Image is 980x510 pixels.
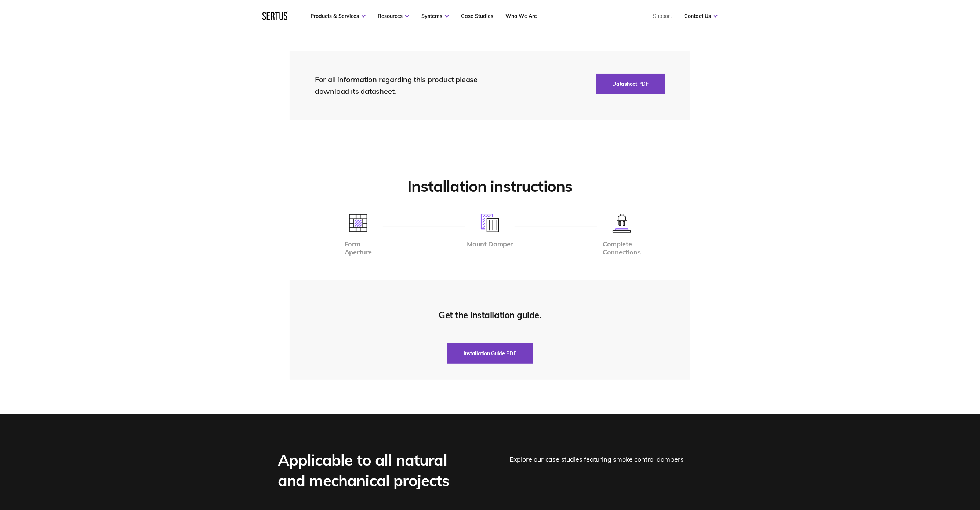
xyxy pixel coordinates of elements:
[278,450,476,491] div: Applicable to all natural and mechanical projects
[290,177,690,196] h2: Installation instructions
[345,240,372,257] div: Form Aperture
[684,13,718,19] a: Contact Us
[439,309,541,320] div: Get the installation guide.
[315,74,491,97] div: For all information regarding this product please download its datasheet.
[849,426,980,510] iframe: Chat Widget
[447,343,533,364] button: Installation Guide PDF
[461,13,493,19] a: Case Studies
[509,450,702,491] div: Explore our case studies featuring smoke control dampers
[603,240,640,257] div: Complete Connections
[378,13,409,19] a: Resources
[311,13,366,19] a: Products & Services
[653,13,672,19] a: Support
[467,240,513,249] div: Mount Damper
[596,74,665,94] button: Datasheet PDF
[505,13,537,19] a: Who We Are
[421,13,449,19] a: Systems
